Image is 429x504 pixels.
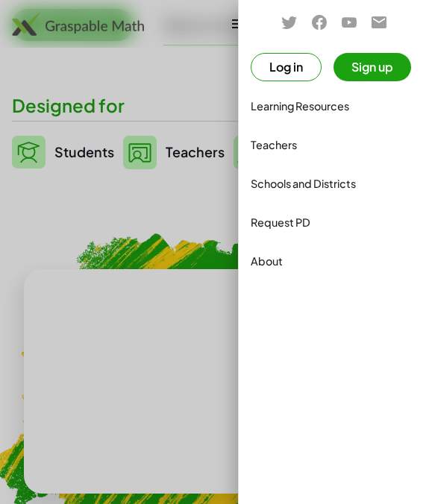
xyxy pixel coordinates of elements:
button: Log in [251,53,322,81]
a: Learning Resources [245,88,423,124]
div: Teachers [251,136,417,154]
button: Sign up [334,53,411,81]
a: About [245,243,423,279]
div: Request PD [251,213,417,231]
div: Learning Resources [251,97,417,115]
div: Schools and Districts [251,174,417,192]
div: About [251,252,417,270]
